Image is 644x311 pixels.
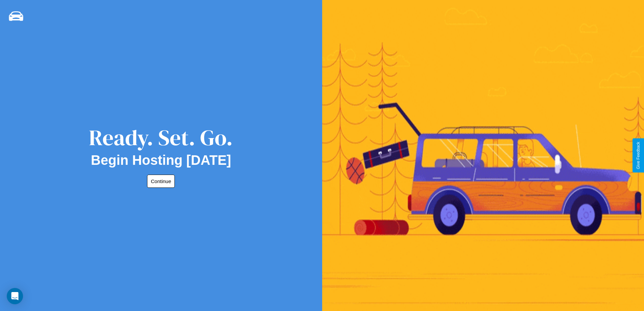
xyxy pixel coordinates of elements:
[91,153,231,168] h2: Begin Hosting [DATE]
[636,142,641,169] div: Give Feedback
[89,123,233,153] div: Ready. Set. Go.
[147,175,175,188] button: Continue
[7,288,23,304] div: Open Intercom Messenger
